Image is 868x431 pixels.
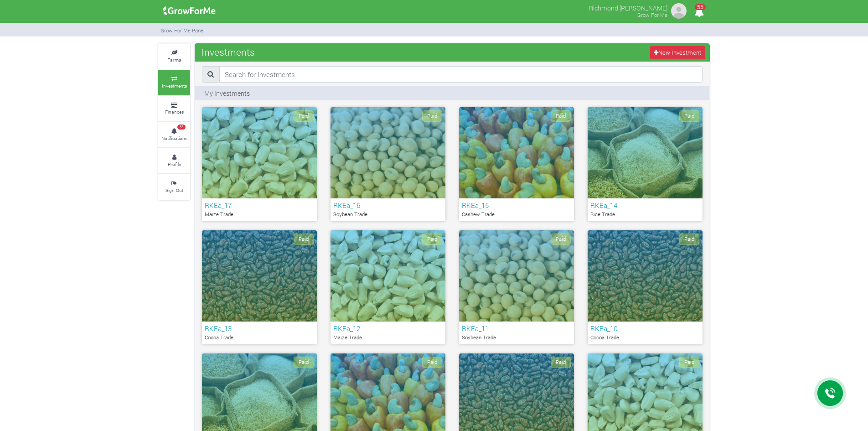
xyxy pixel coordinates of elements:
h6: RKEa_10 [590,324,700,332]
p: Cocoa Trade [590,334,700,342]
small: Sign Out [165,187,183,193]
small: Grow For Me [637,11,667,18]
span: Paid [294,357,314,368]
input: Search for Investments [219,66,703,83]
span: Paid [679,357,699,368]
h6: RKEa_13 [205,324,314,332]
a: Finances [158,96,190,121]
small: Notifications [161,135,187,141]
h6: RKEa_14 [590,201,700,209]
p: Soybean Trade [462,334,571,342]
p: Rice Trade [590,211,700,218]
a: Paid RKEa_13 Cocoa Trade [202,230,317,344]
span: Investments [199,43,257,61]
i: Notifications [690,2,708,22]
img: growforme image [160,2,219,20]
a: Paid RKEa_11 Soybean Trade [459,230,574,344]
p: Maize Trade [333,334,443,342]
small: Grow For Me Panel [160,27,205,34]
p: Cashew Trade [462,211,571,218]
span: Paid [551,234,571,245]
a: 55 [690,9,708,17]
img: growforme image [670,2,688,20]
a: Paid RKEa_16 Soybean Trade [331,107,445,221]
a: Sign Out [158,174,190,199]
span: Paid [422,110,442,122]
a: Paid RKEa_12 Maize Trade [331,230,445,344]
h6: RKEa_16 [333,201,443,209]
span: Paid [551,357,571,368]
a: Farms [158,44,190,69]
span: 55 [177,125,186,130]
small: Investments [162,83,187,89]
p: Cocoa Trade [205,334,314,342]
span: Paid [679,110,699,122]
h6: RKEa_12 [333,324,443,332]
h6: RKEa_17 [205,201,314,209]
a: 55 Notifications [158,122,190,147]
p: Soybean Trade [333,211,443,218]
a: Paid RKEa_15 Cashew Trade [459,107,574,221]
h6: RKEa_11 [462,324,571,332]
span: Paid [294,110,314,122]
span: Paid [422,234,442,245]
span: Paid [679,234,699,245]
span: 55 [695,4,706,10]
h6: RKEa_15 [462,201,571,209]
a: Investments [158,70,190,95]
p: My Investments [204,88,250,98]
a: New Investment [650,46,705,59]
a: Paid RKEa_14 Rice Trade [588,107,703,221]
span: Paid [422,357,442,368]
small: Profile [168,161,181,167]
p: Richmond [PERSON_NAME] [589,2,667,13]
a: Paid RKEa_10 Cocoa Trade [588,230,703,344]
span: Paid [294,234,314,245]
a: Profile [158,148,190,173]
a: Paid RKEa_17 Maize Trade [202,107,317,221]
small: Farms [167,57,181,63]
p: Maize Trade [205,211,314,218]
small: Finances [165,109,184,115]
span: Paid [551,110,571,122]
